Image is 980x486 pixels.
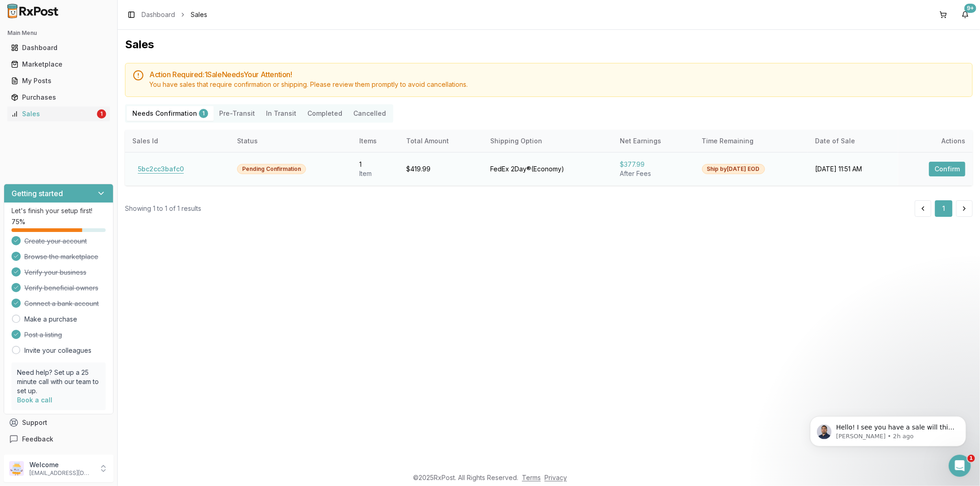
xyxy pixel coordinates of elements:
[142,10,175,19] a: Dashboard
[24,346,91,355] a: Invite your colleagues
[261,106,302,121] button: In Transit
[22,435,53,444] span: Feedback
[4,414,113,431] button: Support
[11,188,63,199] h3: Getting started
[702,164,765,174] div: Ship by [DATE] EOD
[4,107,113,121] button: Sales1
[142,10,207,19] nav: breadcrumb
[29,469,93,477] p: [EMAIL_ADDRESS][DOMAIN_NAME]
[11,93,106,102] div: Purchases
[612,130,694,152] th: Net Earnings
[348,106,391,121] button: Cancelled
[7,40,110,56] a: Dashboard
[149,80,965,89] div: You have sales that require confirmation or shipping. Please review them promptly to avoid cancel...
[97,109,106,119] div: 1
[935,200,952,217] button: 1
[7,56,110,73] a: Marketplace
[214,106,261,121] button: Pre-Transit
[359,160,391,169] div: 1
[4,90,113,105] button: Purchases
[359,169,391,178] div: Item
[898,130,973,152] th: Actions
[11,76,106,85] div: My Posts
[11,43,106,52] div: Dashboard
[808,130,898,152] th: Date of Sale
[199,109,208,118] div: 1
[929,162,965,176] button: Confirm
[24,330,62,339] span: Post a listing
[964,4,976,13] div: 9+
[125,204,201,213] div: Showing 1 to 1 of 1 results
[522,474,541,481] a: Terms
[620,169,687,178] div: After Fees
[9,461,24,476] img: User avatar
[302,106,348,121] button: Completed
[24,252,98,261] span: Browse the marketplace
[17,368,100,396] p: Need help? Set up a 25 minute call with our team to set up.
[11,109,95,119] div: Sales
[132,162,189,176] button: 5bc2cc3bafc0
[7,106,110,122] a: Sales1
[24,237,87,246] span: Create your account
[7,73,110,89] a: My Posts
[125,37,973,52] h1: Sales
[949,455,971,477] iframe: Intercom live chat
[7,89,110,106] a: Purchases
[399,130,483,152] th: Total Amount
[544,474,567,481] a: Privacy
[958,7,973,22] button: 9+
[968,455,975,462] span: 1
[7,29,110,37] h2: Main Menu
[816,164,891,174] div: [DATE] 11:51 AM
[620,160,687,169] div: $377.99
[230,130,352,152] th: Status
[127,106,214,121] button: Needs Confirmation
[483,130,612,152] th: Shipping Option
[237,164,306,174] div: Pending Confirmation
[149,71,965,78] h5: Action Required: 1 Sale Need s Your Attention!
[695,130,808,152] th: Time Remaining
[4,57,113,72] button: Marketplace
[24,268,86,277] span: Verify your business
[4,40,113,55] button: Dashboard
[406,164,476,174] div: $419.99
[125,130,230,152] th: Sales Id
[352,130,399,152] th: Items
[11,60,106,69] div: Marketplace
[191,10,207,19] span: Sales
[17,396,52,404] a: Book a call
[4,431,113,447] button: Feedback
[11,206,106,215] p: Let's finish your setup first!
[490,164,605,174] div: FedEx 2Day® ( Economy )
[11,217,25,226] span: 75 %
[4,4,62,18] img: RxPost Logo
[29,460,93,469] p: Welcome
[4,73,113,88] button: My Posts
[24,299,99,308] span: Connect a bank account
[24,315,77,324] a: Make a purchase
[796,397,980,461] iframe: Intercom notifications message
[24,283,98,293] span: Verify beneficial owners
